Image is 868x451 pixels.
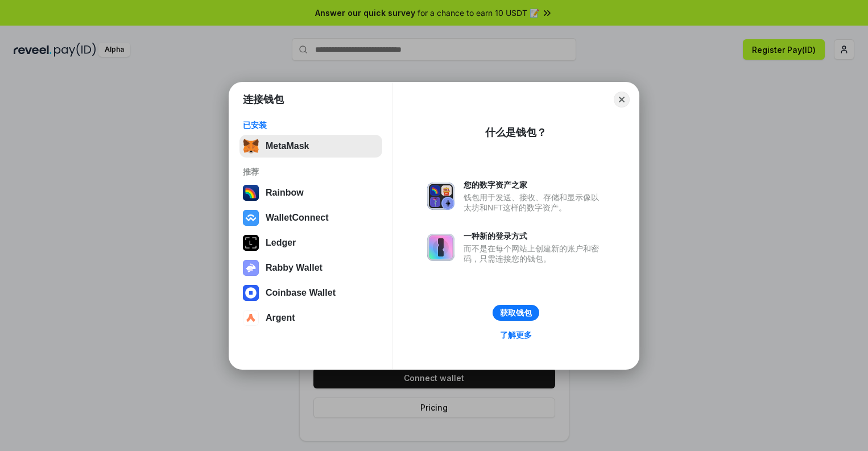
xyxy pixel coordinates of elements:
button: Rainbow [239,181,382,204]
div: Rabby Wallet [266,263,323,273]
img: svg+xml,%3Csvg%20width%3D%2228%22%20height%3D%2228%22%20viewBox%3D%220%200%2028%2028%22%20fill%3D... [243,210,259,226]
div: 已安装 [243,120,379,130]
button: Rabby Wallet [239,256,382,279]
div: 获取钱包 [500,308,532,318]
div: Ledger [266,238,296,248]
img: svg+xml,%3Csvg%20width%3D%2228%22%20height%3D%2228%22%20viewBox%3D%220%200%2028%2028%22%20fill%3D... [243,285,259,301]
div: 推荐 [243,167,379,177]
div: 一种新的登录方式 [464,231,605,241]
div: 您的数字资产之家 [464,180,605,190]
img: svg+xml,%3Csvg%20xmlns%3D%22http%3A%2F%2Fwww.w3.org%2F2000%2Fsvg%22%20fill%3D%22none%22%20viewBox... [243,260,259,276]
img: svg+xml,%3Csvg%20xmlns%3D%22http%3A%2F%2Fwww.w3.org%2F2000%2Fsvg%22%20width%3D%2228%22%20height%3... [243,235,259,251]
img: svg+xml,%3Csvg%20width%3D%22120%22%20height%3D%22120%22%20viewBox%3D%220%200%20120%20120%22%20fil... [243,185,259,201]
button: WalletConnect [239,206,382,229]
button: Coinbase Wallet [239,282,382,304]
div: 而不是在每个网站上创建新的账户和密码，只需连接您的钱包。 [464,243,605,264]
div: 钱包用于发送、接收、存储和显示像以太坊和NFT这样的数字资产。 [464,192,605,213]
button: Argent [239,307,382,329]
img: svg+xml,%3Csvg%20xmlns%3D%22http%3A%2F%2Fwww.w3.org%2F2000%2Fsvg%22%20fill%3D%22none%22%20viewBox... [427,183,454,210]
button: Ledger [239,231,382,254]
div: MetaMask [266,141,309,151]
div: Rainbow [266,188,304,198]
button: Close [614,92,630,107]
h1: 连接钱包 [243,93,284,106]
button: 获取钱包 [493,305,539,321]
div: Coinbase Wallet [266,288,336,298]
div: WalletConnect [266,213,329,223]
a: 了解更多 [493,328,539,342]
div: 什么是钱包？ [485,126,547,139]
div: Argent [266,313,295,323]
img: svg+xml,%3Csvg%20fill%3D%22none%22%20height%3D%2233%22%20viewBox%3D%220%200%2035%2033%22%20width%... [243,138,259,154]
img: svg+xml,%3Csvg%20xmlns%3D%22http%3A%2F%2Fwww.w3.org%2F2000%2Fsvg%22%20fill%3D%22none%22%20viewBox... [427,234,454,261]
img: svg+xml,%3Csvg%20width%3D%2228%22%20height%3D%2228%22%20viewBox%3D%220%200%2028%2028%22%20fill%3D... [243,310,259,326]
button: MetaMask [239,135,382,158]
div: 了解更多 [500,330,532,340]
